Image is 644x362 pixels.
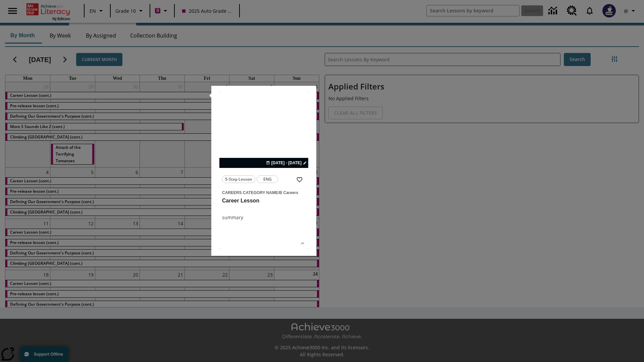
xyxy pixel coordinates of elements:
h4: undefined [222,204,306,213]
span: [DATE] - [DATE] [271,160,302,166]
span: ENG [263,176,272,183]
span: / [278,190,279,195]
span: Careers Category Name [222,190,278,195]
div: lesson details [219,93,308,249]
button: ENG [257,175,278,183]
button: Jan 13 - Jan 17 Choose Dates [265,160,308,166]
span: 5-Step Lesson [225,176,252,183]
span: Topic: Careers Category Name/B Careers [222,189,306,196]
button: Show Details [298,238,308,248]
h3: Career Lesson [222,197,306,204]
span: B Careers [279,190,298,195]
button: Add to Favorites [293,174,306,186]
button: 5-Step Lesson [222,175,255,183]
div: summary [222,214,306,221]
